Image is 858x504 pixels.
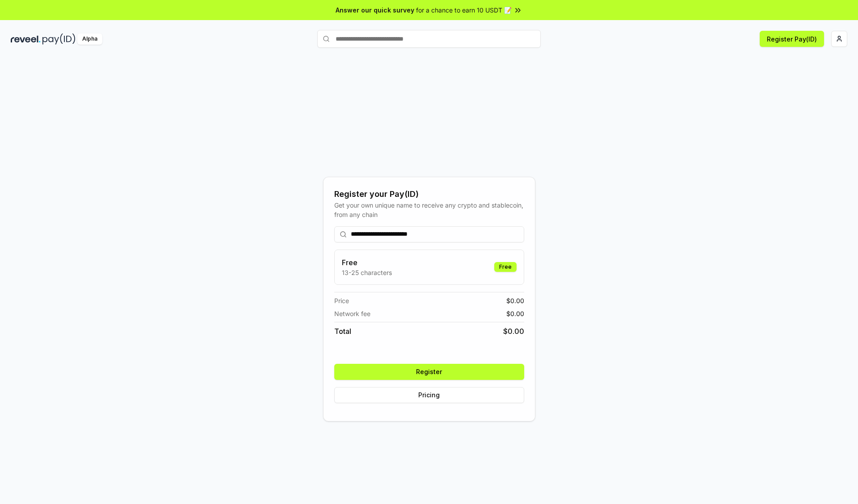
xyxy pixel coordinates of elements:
[334,326,351,337] span: Total
[503,326,524,337] span: $ 0.00
[77,33,102,45] div: Alpha
[334,364,524,380] button: Register
[11,33,41,45] img: reveel_dark
[506,296,524,305] span: $ 0.00
[334,309,370,318] span: Network fee
[334,296,349,305] span: Price
[334,387,524,403] button: Pricing
[334,200,524,219] div: Get your own unique name to receive any crypto and stablecoin, from any chain
[494,262,517,272] div: Free
[42,33,76,45] img: pay_id
[334,188,524,200] div: Register your Pay(ID)
[416,5,512,15] span: for a chance to earn 10 USDT 📝
[760,31,824,47] button: Register Pay(ID)
[506,309,524,318] span: $ 0.00
[342,268,392,277] p: 13-25 characters
[342,257,392,268] h3: Free
[336,5,414,15] span: Answer our quick survey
